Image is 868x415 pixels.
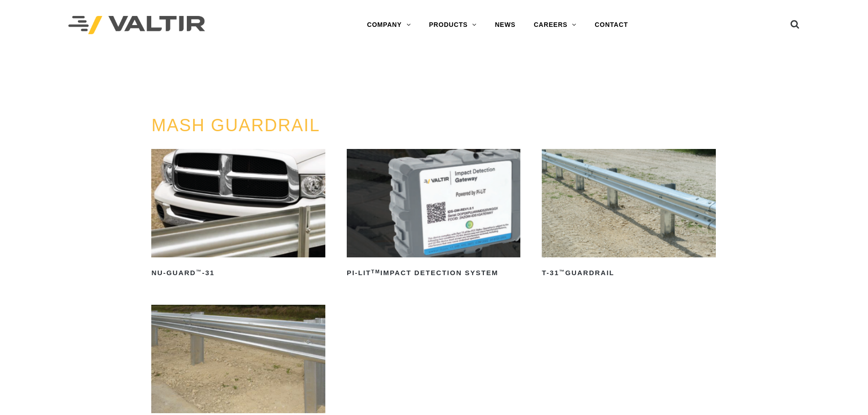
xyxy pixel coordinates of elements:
[358,16,420,34] a: COMPANY
[542,266,715,280] h2: T-31 Guardrail
[151,116,320,135] a: MASH GUARDRAIL
[347,149,520,280] a: PI-LITTMImpact Detection System
[196,269,202,274] sup: ™
[486,16,524,34] a: NEWS
[347,266,520,280] h2: PI-LIT Impact Detection System
[586,16,637,34] a: CONTACT
[68,16,205,35] img: Valtir
[371,269,380,274] sup: TM
[151,149,325,280] a: NU-GUARD™-31
[559,269,565,274] sup: ™
[542,149,715,280] a: T-31™Guardrail
[151,266,325,280] h2: NU-GUARD -31
[420,16,486,34] a: PRODUCTS
[524,16,586,34] a: CAREERS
